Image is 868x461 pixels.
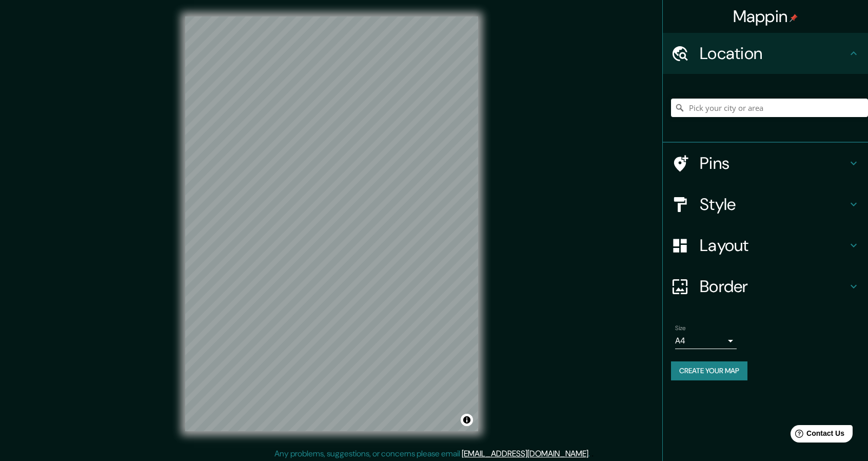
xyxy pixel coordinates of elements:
[462,448,588,459] a: [EMAIL_ADDRESS][DOMAIN_NAME]
[461,414,473,426] button: Toggle attribution
[675,333,737,349] div: A4
[700,276,847,297] h4: Border
[663,33,868,74] div: Location
[700,153,847,174] h4: Pins
[663,225,868,266] div: Layout
[671,99,868,117] input: Pick your city or area
[777,421,857,450] iframe: Help widget launcher
[663,143,868,184] div: Pins
[671,361,747,380] button: Create your map
[700,43,847,64] h4: Location
[663,266,868,307] div: Border
[274,448,590,460] p: Any problems, suggestions, or concerns please email .
[185,16,478,431] canvas: Map
[663,184,868,225] div: Style
[675,324,686,333] label: Size
[591,448,594,460] div: .
[790,14,798,22] img: pin-icon.png
[700,194,847,215] h4: Style
[590,448,591,460] div: .
[700,235,847,256] h4: Layout
[733,6,798,27] h4: Mappin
